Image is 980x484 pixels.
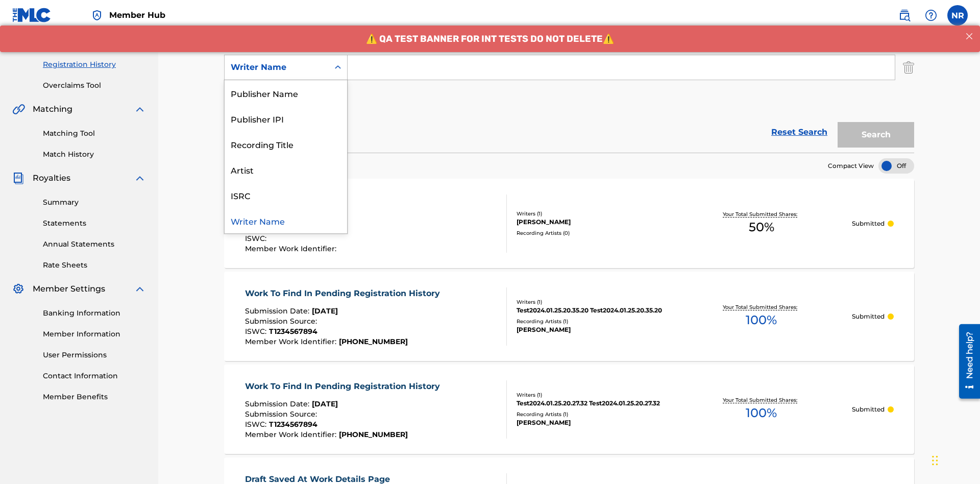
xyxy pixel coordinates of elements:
[894,5,915,26] a: Public Search
[749,218,774,236] span: 50 %
[852,405,885,414] p: Submitted
[12,283,24,295] img: Member Settings
[224,365,914,454] a: Work To Find In Pending Registration HistorySubmission Date:[DATE]Submission Source:ISWC:T1234567...
[828,161,874,171] span: Compact View
[43,149,146,160] a: Match History
[225,208,347,233] div: Writer Name
[269,420,317,429] span: T1234567894
[245,244,339,253] span: Member Work Identifier :
[245,234,269,243] span: ISWC :
[134,103,146,115] img: expand
[224,272,914,361] a: Work To Find In Pending Registration HistorySubmission Date:[DATE]Submission Source:ISWC:T1234567...
[517,229,671,237] div: Recording Artists ( 0 )
[245,430,339,439] span: Member Work Identifier :
[903,55,914,80] img: Delete Criterion
[245,287,445,300] div: Work To Find In Pending Registration History
[134,283,146,295] img: expand
[245,420,269,429] span: ISWC :
[517,210,671,217] div: Writers ( 1 )
[723,396,800,404] p: Your Total Submitted Shares:
[366,8,614,19] span: ⚠️ QA TEST BANNER FOR INT TESTS DO NOT DELETE⚠️
[224,179,914,268] a: NEW TEST SONGSubmission Date:[DATE]Submission Source:ISWC:Member Work Identifier:Writers (1)[PERS...
[43,239,146,250] a: Annual Statements
[43,197,146,208] a: Summary
[269,327,317,336] span: T1234567894
[898,9,911,21] img: search
[339,430,408,439] span: [PHONE_NUMBER]
[109,9,165,21] span: Member Hub
[517,391,671,399] div: Writers ( 1 )
[746,404,777,422] span: 100 %
[245,327,269,336] span: ISWC :
[43,308,146,319] a: Banking Information
[43,371,146,381] a: Contact Information
[723,303,800,311] p: Your Total Submitted Shares:
[517,318,671,325] div: Recording Artists ( 1 )
[517,325,671,334] div: [PERSON_NAME]
[12,103,25,115] img: Matching
[43,59,146,70] a: Registration History
[852,219,885,228] p: Submitted
[91,9,103,21] img: Top Rightsholder
[245,306,312,316] span: Submission Date :
[517,418,671,427] div: [PERSON_NAME]
[517,306,671,315] div: Test2024.01.25.20.35.20 Test2024.01.25.20.35.20
[312,306,338,316] span: [DATE]
[43,350,146,360] a: User Permissions
[231,61,323,74] div: Writer Name
[43,392,146,402] a: Member Benefits
[245,337,339,346] span: Member Work Identifier :
[517,217,671,227] div: [PERSON_NAME]
[723,210,800,218] p: Your Total Submitted Shares:
[517,399,671,408] div: Test2024.01.25.20.27.32 Test2024.01.25.20.27.32
[245,409,320,419] span: Submission Source :
[224,23,914,153] form: Search Form
[225,182,347,208] div: ISRC
[925,9,937,21] img: help
[932,445,938,476] div: Drag
[951,320,980,404] iframe: Resource Center
[225,157,347,182] div: Artist
[339,337,408,346] span: [PHONE_NUMBER]
[225,131,347,157] div: Recording Title
[517,298,671,306] div: Writers ( 1 )
[225,106,347,131] div: Publisher IPI
[43,260,146,271] a: Rate Sheets
[245,317,320,326] span: Submission Source :
[852,312,885,321] p: Submitted
[517,410,671,418] div: Recording Artists ( 1 )
[921,5,941,26] div: Help
[134,172,146,184] img: expand
[312,399,338,408] span: [DATE]
[12,8,52,22] img: MLC Logo
[746,311,777,329] span: 100 %
[929,435,980,484] iframe: Chat Widget
[43,80,146,91] a: Overclaims Tool
[947,5,968,26] div: User Menu
[43,329,146,340] a: Member Information
[245,399,312,408] span: Submission Date :
[43,128,146,139] a: Matching Tool
[33,283,105,295] span: Member Settings
[33,103,72,115] span: Matching
[245,380,445,393] div: Work To Find In Pending Registration History
[43,218,146,229] a: Statements
[766,121,832,143] a: Reset Search
[33,172,70,184] span: Royalties
[12,172,24,184] img: Royalties
[225,80,347,106] div: Publisher Name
